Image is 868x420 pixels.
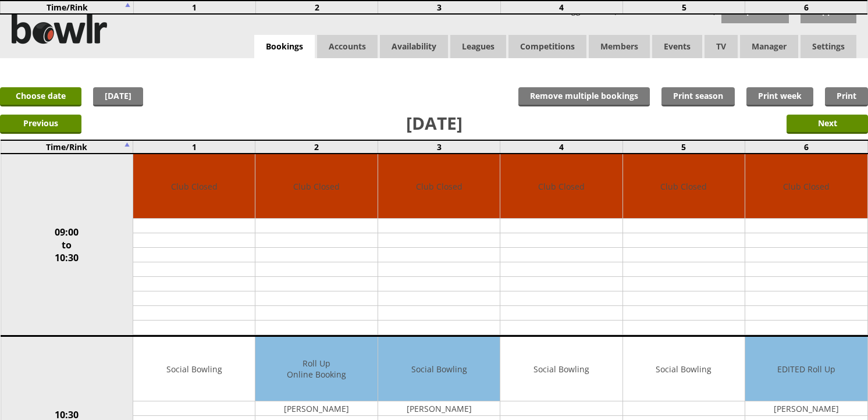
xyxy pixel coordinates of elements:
[652,35,702,58] a: Events
[622,1,745,14] td: 5
[380,35,448,58] a: Availability
[801,35,856,58] span: Settings
[1,154,133,336] td: 09:00 to 10:30
[745,154,867,219] td: Club Closed
[133,154,255,219] td: Club Closed
[500,1,622,14] td: 4
[133,140,255,154] td: 1
[740,35,798,58] span: Manager
[745,140,867,154] td: 6
[825,87,868,106] a: Print
[745,401,867,416] td: [PERSON_NAME]
[622,140,745,154] td: 5
[255,140,378,154] td: 2
[317,35,378,58] span: Accounts
[378,401,500,416] td: [PERSON_NAME]
[518,87,650,106] input: Remove multiple bookings
[500,140,622,154] td: 4
[256,1,378,14] td: 2
[255,154,377,219] td: Club Closed
[133,1,255,14] td: 1
[378,1,500,14] td: 3
[254,35,315,59] a: Bookings
[745,1,867,14] td: 6
[623,337,745,401] td: Social Bowling
[705,35,738,58] span: TV
[500,154,622,219] td: Club Closed
[255,401,377,416] td: [PERSON_NAME]
[93,87,143,106] a: [DATE]
[378,140,500,154] td: 3
[623,154,745,219] td: Club Closed
[1,1,133,14] td: Time/Rink
[378,154,500,219] td: Club Closed
[746,87,813,106] a: Print week
[661,87,735,106] a: Print season
[589,35,650,58] span: Members
[133,337,255,401] td: Social Bowling
[255,337,377,401] td: Roll Up Online Booking
[1,140,133,154] td: Time/Rink
[378,337,500,401] td: Social Bowling
[450,35,506,58] a: Leagues
[500,337,622,401] td: Social Bowling
[745,337,867,401] td: EDITED Roll Up
[508,35,586,58] a: Competitions
[787,115,868,134] input: Next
